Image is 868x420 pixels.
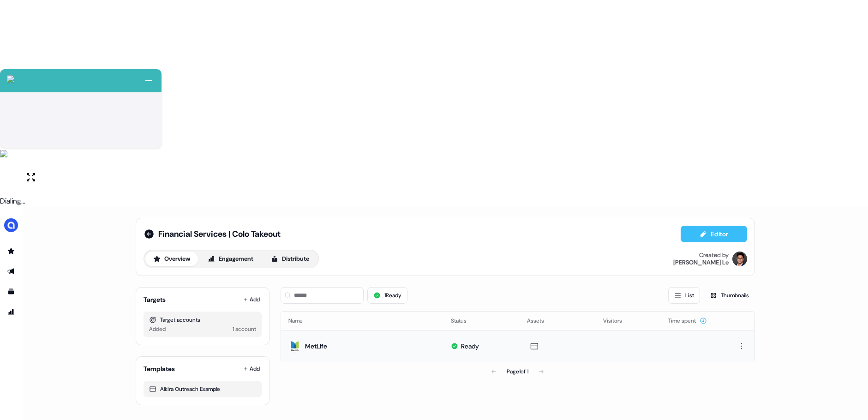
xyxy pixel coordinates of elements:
[145,252,198,266] button: Overview
[668,287,700,304] button: List
[461,342,479,351] div: Ready
[4,305,18,319] a: Go to attribution
[520,312,596,330] th: Assets
[4,284,18,299] a: Go to templates
[451,312,478,329] button: Status
[673,259,729,266] div: [PERSON_NAME] Le
[158,228,281,240] span: Financial Services | Colo Takeout
[4,264,18,279] a: Go to outbound experience
[7,75,14,83] img: callcloud-icon-white-35.svg
[149,315,256,324] div: Target accounts
[507,367,528,376] div: Page 1 of 1
[144,295,166,304] div: Targets
[149,384,256,394] div: Alkira Outreach Example
[241,362,262,375] button: Add
[681,226,747,242] button: Editor
[699,252,729,259] div: Created by
[305,342,327,351] div: MetLife
[704,287,755,304] button: Thumbnails
[241,293,262,306] button: Add
[149,324,166,334] div: Added
[144,364,175,373] div: Templates
[668,312,707,329] button: Time spent
[732,252,747,266] img: Hugh
[4,244,18,258] a: Go to prospects
[233,324,256,334] div: 1 account
[367,287,407,304] button: 1Ready
[681,230,747,240] a: Editor
[603,312,633,329] button: Visitors
[288,312,314,329] button: Name
[200,252,261,266] button: Engagement
[263,252,317,266] button: Distribute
